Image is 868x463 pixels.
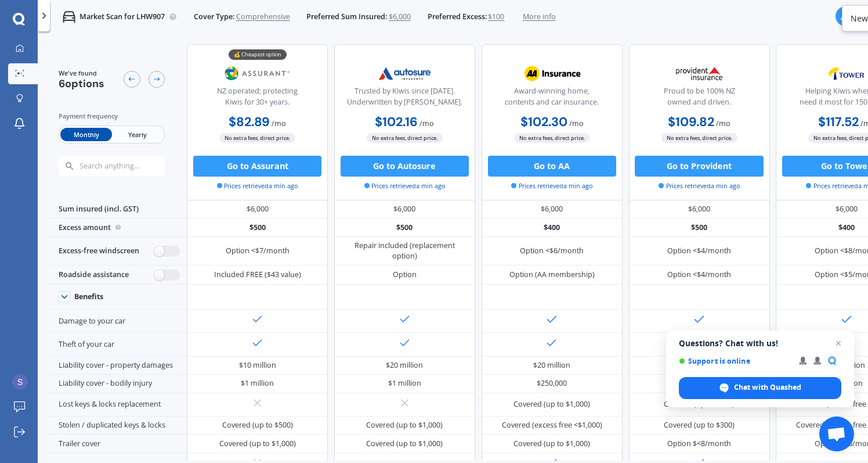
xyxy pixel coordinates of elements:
div: $6,000 [482,200,623,219]
span: Prices retrieved a min ago [217,181,298,191]
div: Damage to your car [46,310,187,333]
div: Option (AA membership) [509,270,595,280]
div: Covered (up to $1,000) [366,420,443,430]
div: Stolen / duplicated keys & locks [46,417,187,435]
b: $102.30 [520,114,567,130]
div: Liability cover - property damages [46,357,187,375]
div: Payment frequency [59,111,165,121]
img: car.f15378c7a67c060ca3f3.svg [63,10,75,23]
div: Option <$4/month [667,246,731,256]
span: Questions? Chat with us! [679,339,841,348]
div: Option <$4/month [667,270,731,280]
span: Comprehensive [236,12,290,22]
b: $102.16 [375,114,418,130]
div: Award-winning home, contents and car insurance. [490,86,613,112]
div: Repair included (replacement option) [342,241,468,261]
div: Covered (up to $1,000) [366,439,443,449]
button: Go to Provident [635,156,763,177]
span: / mo [272,119,286,128]
b: $117.52 [818,114,859,130]
div: $20 million [533,360,570,371]
span: Yearly [112,128,163,141]
div: Excess-free windscreen [46,237,187,266]
span: No extra fees, direct price. [661,133,737,143]
span: Prices retrieved a min ago [511,181,592,191]
div: $1 million [241,378,274,389]
div: Covered (up to $300) [664,399,735,410]
div: Option [393,270,417,280]
span: Preferred Sum Insured: [306,12,387,22]
span: More info [523,12,556,22]
b: $82.89 [229,114,270,130]
div: Open chat [819,417,854,451]
div: Theft of your car [46,333,187,356]
span: No extra fees, direct price. [514,133,590,143]
button: Go to AA [488,156,616,177]
div: Chat with Quashed [679,377,841,399]
div: $500 [629,218,770,237]
div: Covered (up to $300) [664,420,735,430]
div: Benefits [74,292,103,302]
div: Included FREE ($43 value) [214,270,301,280]
div: Trusted by Kiwis since [DATE]. Underwritten by [PERSON_NAME]. [343,86,466,112]
img: Assurant.png [223,60,292,87]
span: No extra fees, direct price. [219,133,295,143]
div: Covered (excess free <$1,000) [502,420,602,430]
div: $6,000 [334,200,475,219]
input: Search anything... [78,161,185,171]
div: $20 million [386,360,423,371]
div: $500 [187,218,328,237]
span: Support is online [679,357,791,365]
span: Monthly [60,128,111,141]
div: 💰 Cheapest option [229,49,287,60]
p: Market Scan for LHW907 [79,12,165,22]
span: Cover Type: [194,12,234,22]
span: Prices retrieved a min ago [364,181,446,191]
span: / mo [569,119,584,128]
div: $6,000 [187,200,328,219]
span: / mo [716,119,730,128]
span: Close chat [831,336,845,350]
div: $1 million [388,378,421,389]
span: No extra fees, direct price. [367,133,443,143]
span: Preferred Excess: [428,12,487,22]
div: $6,000 [629,200,770,219]
span: $100 [488,12,504,22]
div: Covered (up to $1,000) [513,439,590,449]
button: Go to Assurant [193,156,321,177]
div: Roadside assistance [46,265,187,284]
div: $250,000 [537,378,567,389]
div: Covered (up to $500) [222,420,293,430]
span: We've found [59,69,104,78]
div: Covered (up to $1,000) [219,439,296,449]
span: 6 options [59,77,104,91]
div: Option <$7/month [226,246,290,256]
div: Trailer cover [46,435,187,453]
span: Prices retrieved a min ago [659,181,740,191]
img: ACg8ocIevkTNwcd4cngdxgLq7s6FYuR6NSNPAq4bVJiM-EozuSAf-Q=s96-c [12,374,28,390]
div: $400 [482,218,623,237]
b: $109.82 [668,114,714,130]
span: Chat with Quashed [734,382,801,393]
div: NZ operated; protecting Kiwis for 30+ years. [196,86,319,112]
img: Provident.png [665,60,734,87]
div: Sum insured (incl. GST) [46,200,187,219]
img: Autosure.webp [370,60,439,87]
img: AA.webp [518,60,587,87]
span: / mo [419,119,434,128]
div: Option <$6/month [520,246,584,256]
div: Liability cover - bodily injury [46,375,187,393]
div: Proud to be 100% NZ owned and driven. [638,86,761,112]
div: Lost keys & locks replacement [46,393,187,417]
span: $6,000 [389,12,411,22]
div: Option $<8/month [667,439,731,449]
button: Go to Autosure [341,156,469,177]
div: Excess amount [46,218,187,237]
div: $500 [334,218,475,237]
div: $10 million [239,360,276,371]
div: Covered (up to $1,000) [513,399,590,410]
